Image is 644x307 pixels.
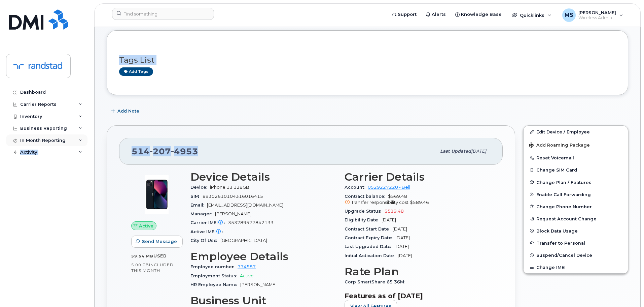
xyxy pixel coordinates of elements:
span: 5.00 GB [131,263,149,267]
span: used [153,253,167,258]
span: Employee number [190,264,238,269]
span: Quicklinks [520,12,544,18]
span: Contract balance [345,194,388,199]
div: Quicklinks [507,8,556,22]
a: Alerts [421,8,451,21]
span: 89302610104316016415 [203,194,263,199]
span: [PERSON_NAME] [215,211,251,216]
span: [PERSON_NAME] [578,10,616,15]
span: Change Plan / Features [536,180,592,185]
span: [DATE] [398,253,412,258]
span: Suspend/Cancel Device [536,253,592,258]
span: Send Message [142,238,177,245]
span: [EMAIL_ADDRESS][DOMAIN_NAME] [207,203,283,208]
span: 4953 [171,146,198,156]
button: Transfer to Personal [524,237,628,249]
a: Knowledge Base [451,8,506,21]
a: Edit Device / Employee [524,126,628,138]
button: Add Roaming Package [524,138,628,152]
span: [PERSON_NAME] [240,282,277,287]
button: Request Account Change [524,213,628,225]
span: City Of Use [190,238,220,243]
button: Change Plan / Features [524,176,628,188]
h3: Features as of [DATE] [345,292,491,300]
span: Active [240,273,254,278]
span: iPhone 13 128GB [210,185,249,190]
h3: Carrier Details [345,171,491,183]
span: Corp SmartShare 65 36M [345,279,408,284]
button: Enable Call Forwarding [524,188,628,201]
span: Carrier IMEI [190,220,228,225]
a: Add tags [119,67,153,76]
span: Add Note [117,108,139,114]
span: Eligibility Date [345,217,382,222]
span: [DATE] [382,217,396,222]
span: [DATE] [393,226,407,232]
button: Suspend/Cancel Device [524,249,628,261]
h3: Tags List [119,56,616,64]
span: Transfer responsibility cost [351,200,408,205]
span: Knowledge Base [461,11,502,18]
h3: Rate Plan [345,266,491,278]
h3: Employee Details [190,250,336,263]
span: $569.48 [345,194,491,206]
button: Add Note [107,105,145,117]
span: Initial Activation Date [345,253,398,258]
span: 514 [132,146,198,156]
span: [DATE] [471,149,486,154]
span: Device [190,185,210,190]
button: Change Phone Number [524,201,628,213]
a: 774587 [238,264,256,269]
span: Contract Expiry Date [345,235,395,240]
h3: Device Details [190,171,336,183]
button: Send Message [131,236,183,248]
span: MS [565,11,573,19]
span: Account [345,185,368,190]
span: Add Roaming Package [529,143,590,149]
span: $519.48 [385,209,404,214]
span: 59.54 MB [131,254,153,258]
span: HR Employee Name [190,282,240,287]
span: Support [398,11,417,18]
span: [DATE] [395,235,410,240]
span: — [226,229,230,234]
button: Change IMEI [524,261,628,273]
span: Enable Call Forwarding [536,192,591,197]
span: Contract Start Date [345,226,393,232]
a: 0529227220 - Bell [368,185,410,190]
button: Change SIM Card [524,164,628,176]
span: SIM [190,194,203,199]
input: Find something... [112,8,214,20]
button: Block Data Usage [524,225,628,237]
span: Last updated [440,149,471,154]
span: Wireless Admin [578,15,616,21]
span: Manager [190,211,215,216]
img: image20231002-3703462-1ig824h.jpeg [137,174,177,215]
div: Matthew Shuster [558,8,628,22]
span: Email [190,203,207,208]
span: Upgrade Status [345,209,385,214]
span: Active IMEI [190,229,226,234]
span: Employment Status [190,273,240,278]
button: Reset Voicemail [524,152,628,164]
a: Support [387,8,421,21]
span: $589.46 [410,200,429,205]
h3: Business Unit [190,295,336,307]
span: [GEOGRAPHIC_DATA] [220,238,267,243]
span: Active [139,223,153,229]
span: included this month [131,262,174,273]
span: Last Upgraded Date [345,244,394,249]
span: [DATE] [394,244,409,249]
span: 353289577842133 [228,220,274,225]
span: Alerts [432,11,446,18]
span: 207 [150,146,171,156]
